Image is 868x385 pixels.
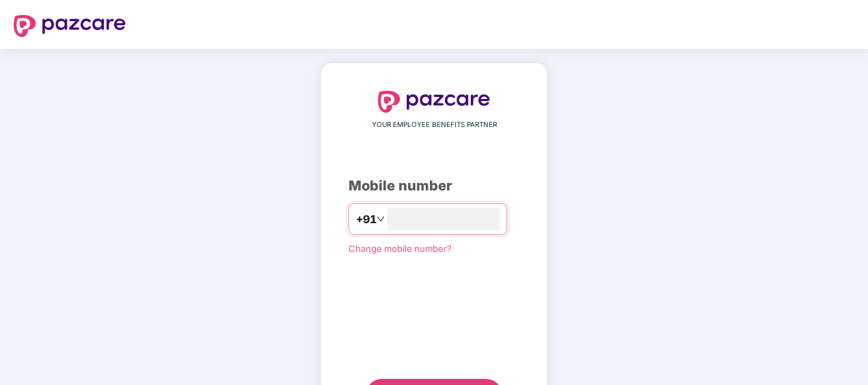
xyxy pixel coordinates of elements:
[356,211,377,228] span: +91
[372,119,497,130] span: YOUR EMPLOYEE BENEFITS PARTNER
[14,15,126,37] img: logo
[377,215,385,223] span: down
[349,243,452,254] a: Change mobile number?
[378,91,490,113] img: logo
[349,175,519,197] div: Mobile number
